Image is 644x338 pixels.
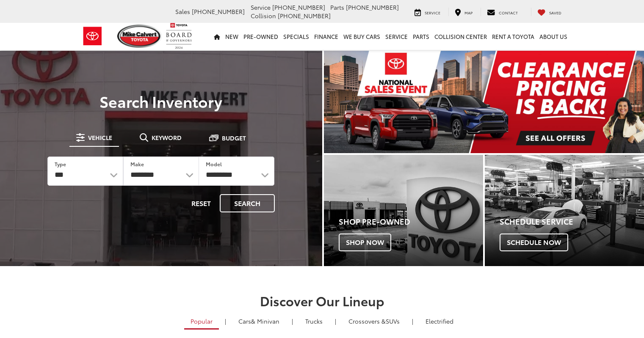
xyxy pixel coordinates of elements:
[88,135,112,140] span: Vehicle
[130,160,144,168] label: Make
[341,23,383,50] a: WE BUY CARS
[432,23,489,50] a: Collision Center
[339,234,391,251] span: Shop Now
[211,23,223,50] a: Home
[499,10,518,15] span: Contact
[419,314,460,328] a: Electrified
[55,160,66,168] label: Type
[500,234,568,251] span: Schedule Now
[152,135,182,140] span: Keyword
[537,23,570,50] a: About Us
[117,25,162,48] img: Mike Calvert Toyota
[222,135,246,141] span: Budget
[241,23,281,50] a: Pre-Owned
[36,93,287,110] h3: Search Inventory
[232,314,286,328] a: Cars
[464,10,473,15] span: Map
[251,3,271,11] span: Service
[223,317,228,325] li: |
[408,8,447,16] a: Service
[410,317,415,325] li: |
[312,23,341,50] a: Finance
[531,8,568,16] a: My Saved Vehicles
[448,8,479,16] a: Map
[220,194,275,212] button: Search
[290,317,295,325] li: |
[485,155,644,266] div: Toyota
[346,3,399,11] span: [PHONE_NUMBER]
[281,23,312,50] a: Specials
[24,294,621,308] h2: Discover Our Lineup
[324,155,483,266] div: Toyota
[251,317,279,325] span: & Minivan
[278,11,331,20] span: [PHONE_NUMBER]
[489,23,537,50] a: Rent a Toyota
[184,194,218,212] button: Reset
[410,23,432,50] a: Parts
[425,10,440,15] span: Service
[383,23,410,50] a: Service
[223,23,241,50] a: New
[324,155,483,266] a: Shop Pre-Owned Shop Now
[333,317,338,325] li: |
[206,160,222,168] label: Model
[500,217,644,226] h4: Schedule Service
[342,314,406,328] a: SUVs
[330,3,344,11] span: Parts
[339,217,483,226] h4: Shop Pre-Owned
[299,314,329,328] a: Trucks
[175,7,190,16] span: Sales
[192,7,245,16] span: [PHONE_NUMBER]
[272,3,325,11] span: [PHONE_NUMBER]
[184,314,219,330] a: Popular
[348,317,386,325] span: Crossovers &
[549,10,561,15] span: Saved
[481,8,524,16] a: Contact
[251,11,276,20] span: Collision
[485,155,644,266] a: Schedule Service Schedule Now
[77,22,108,50] img: Toyota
